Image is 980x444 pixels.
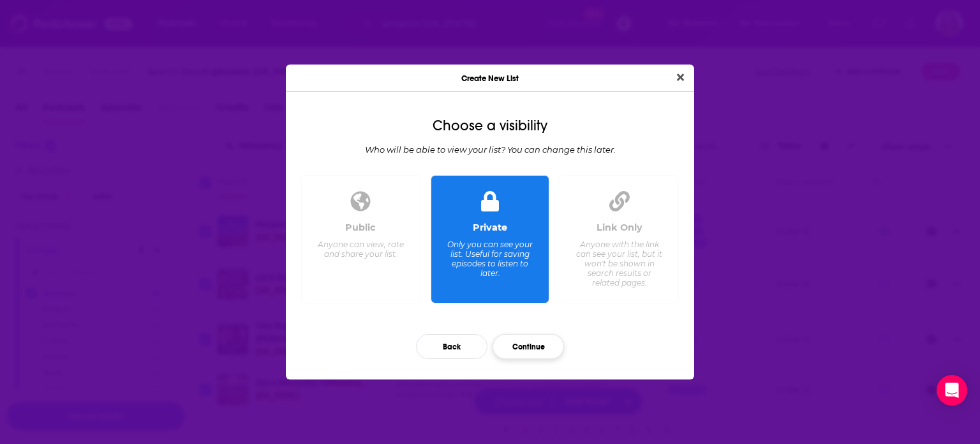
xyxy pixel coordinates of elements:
[672,70,689,86] button: Close
[317,240,405,259] div: Anyone can view, rate and share your list.
[446,240,533,278] div: Only you can see your list. Useful for saving episodes to listen to later.
[296,144,684,155] div: Who will be able to view your list? You can change this later.
[473,222,507,233] div: Private
[345,222,376,233] div: Public
[597,222,642,233] div: Link Only
[493,334,564,359] button: Continue
[575,240,663,287] div: Anyone with the link can see your list, but it won't be shown in search results or related pages.
[286,65,694,92] div: Create New List
[416,334,487,359] button: Back
[937,375,967,406] div: Open Intercom Messenger
[296,118,684,134] div: Choose a visibility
